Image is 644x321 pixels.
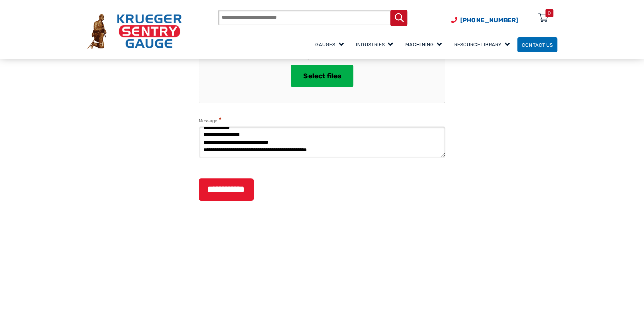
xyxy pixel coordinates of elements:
[548,9,551,17] div: 0
[356,42,393,47] span: Industries
[460,17,518,24] span: [PHONE_NUMBER]
[199,116,222,125] label: Message
[401,36,450,53] a: Machining
[451,16,518,25] a: Phone Number (920) 434-8860
[291,65,353,87] button: select files, file
[351,36,401,53] a: Industries
[522,42,553,47] span: Contact Us
[517,37,557,53] a: Contact Us
[311,36,351,53] a: Gauges
[315,42,344,47] span: Gauges
[454,42,510,47] span: Resource Library
[87,14,182,49] img: Krueger Sentry Gauge
[450,36,517,53] a: Resource Library
[405,42,442,47] span: Machining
